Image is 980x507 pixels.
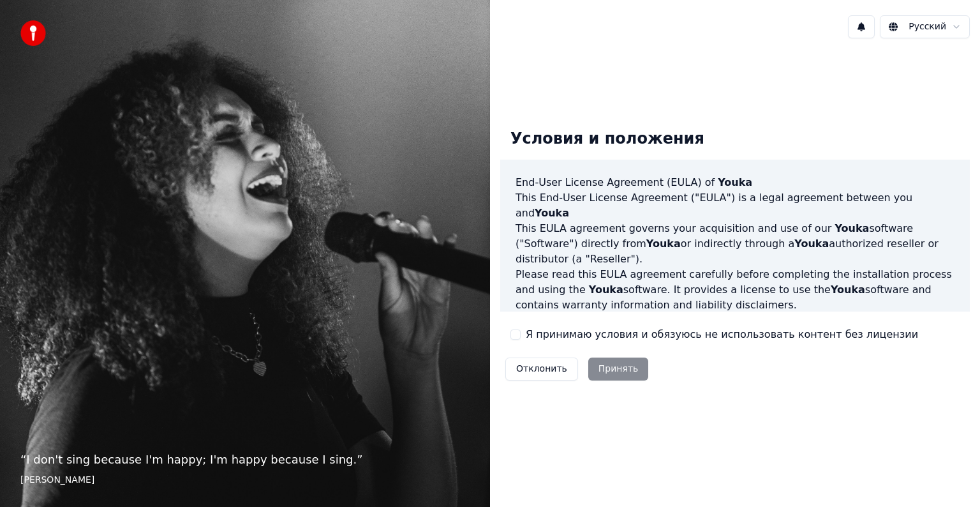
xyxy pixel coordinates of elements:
button: Отклонить [505,358,578,381]
p: This End-User License Agreement ("EULA") is a legal agreement between you and [516,190,954,221]
span: Youka [646,238,681,250]
p: “ I don't sing because I'm happy; I'm happy because I sing. ” [20,451,470,469]
h3: End-User License Agreement (EULA) of [516,175,954,190]
span: Youka [589,284,623,296]
img: youka [20,20,46,46]
p: Please read this EULA agreement carefully before completing the installation process and using th... [516,267,954,313]
div: Условия и положения [500,119,715,160]
p: This EULA agreement governs your acquisition and use of our software ("Software") directly from o... [516,221,954,267]
span: Youka [718,176,752,188]
span: Youka [831,284,865,296]
span: Youka [535,207,569,219]
span: Youka [835,222,869,234]
footer: [PERSON_NAME] [20,474,470,487]
span: Youka [794,238,829,250]
label: Я принимаю условия и обязуюсь не использовать контент без лицензии [526,327,918,342]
